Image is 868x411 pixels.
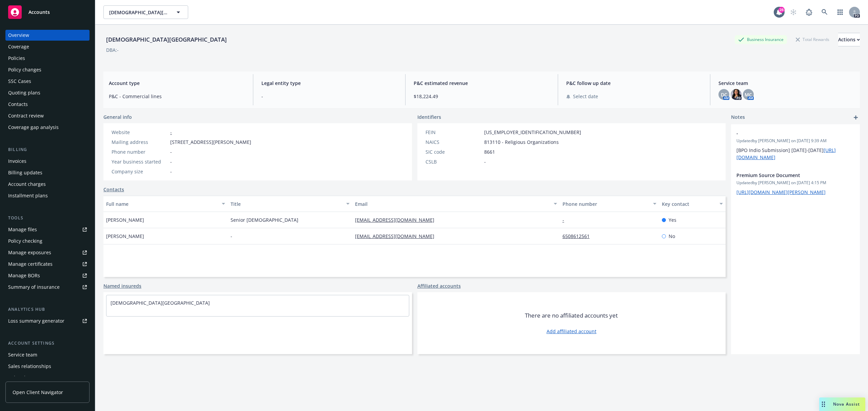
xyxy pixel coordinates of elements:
[5,179,90,190] a: Account charges
[838,33,860,46] div: Actions
[112,158,167,165] div: Year business started
[426,138,481,146] div: NAICS
[731,113,745,122] span: Notes
[833,401,860,407] span: Nova Assist
[8,236,42,246] div: Policy checking
[8,361,51,372] div: Sales relationships
[563,233,595,239] a: 6508612561
[8,30,29,41] div: Overview
[745,91,752,98] span: MC
[5,167,90,178] a: Billing updates
[426,129,481,136] div: FEIN
[5,76,90,87] a: SSC Cases
[659,196,726,212] button: Key contact
[5,316,90,326] a: Loss summary generator
[838,33,860,46] button: Actions
[231,233,232,240] span: -
[109,80,245,87] span: Account type
[261,80,397,87] span: Legal entity type
[5,53,90,64] a: Policies
[106,233,144,240] span: [PERSON_NAME]
[736,147,854,161] p: [BPO Indio Submission] [DATE]-[DATE]
[731,89,742,100] img: photo
[8,224,37,235] div: Manage files
[355,233,440,239] a: [EMAIL_ADDRESS][DOMAIN_NAME]
[170,138,251,146] span: [STREET_ADDRESS][PERSON_NAME]
[103,113,132,121] span: General info
[819,397,828,411] div: Drag to move
[736,189,826,195] a: [URL][DOMAIN_NAME][PERSON_NAME]
[736,180,854,186] span: Updated by [PERSON_NAME] on [DATE] 4:15 PM
[8,372,47,383] div: Related accounts
[417,113,441,121] span: Identifiers
[13,389,63,396] span: Open Client Navigator
[8,41,29,52] div: Coverage
[112,129,167,136] div: Website
[5,87,90,98] a: Quoting plans
[484,158,486,165] span: -
[8,282,60,293] div: Summary of insurance
[103,196,228,212] button: Full name
[5,247,90,258] a: Manage exposures
[5,146,90,153] div: Billing
[170,129,172,135] a: -
[525,311,618,320] span: There are no affiliated accounts yet
[5,110,90,121] a: Contract review
[106,46,119,53] div: DBA: -
[5,99,90,110] a: Contacts
[355,217,440,223] a: [EMAIL_ADDRESS][DOMAIN_NAME]
[103,186,124,193] a: Contacts
[8,76,31,87] div: SSC Cases
[5,215,90,221] div: Tools
[852,113,860,122] a: add
[5,190,90,201] a: Installment plans
[5,224,90,235] a: Manage files
[5,64,90,75] a: Policy changes
[5,259,90,269] a: Manage certificates
[8,53,25,64] div: Policies
[731,166,860,201] div: Premium Source DocumentUpdatedby [PERSON_NAME] on [DATE] 4:15 PM[URL][DOMAIN_NAME][PERSON_NAME]
[5,3,90,22] a: Accounts
[5,122,90,133] a: Coverage gap analysis
[8,122,59,133] div: Coverage gap analysis
[8,156,26,167] div: Invoices
[111,300,210,306] a: [DEMOGRAPHIC_DATA][GEOGRAPHIC_DATA]
[5,270,90,281] a: Manage BORs
[352,196,560,212] button: Email
[563,217,570,223] a: -
[106,200,218,208] div: Full name
[833,5,847,19] a: Switch app
[718,80,854,87] span: Service team
[484,148,495,155] span: 8661
[103,35,230,44] div: [DEMOGRAPHIC_DATA][GEOGRAPHIC_DATA]
[112,138,167,146] div: Mailing address
[112,168,167,175] div: Company size
[5,156,90,167] a: Invoices
[8,316,64,326] div: Loss summary generator
[5,372,90,383] a: Related accounts
[8,270,40,281] div: Manage BORs
[426,158,481,165] div: CSLB
[170,158,172,165] span: -
[669,216,676,223] span: Yes
[8,179,46,190] div: Account charges
[261,93,397,100] span: -
[170,168,172,175] span: -
[8,167,42,178] div: Billing updates
[566,80,702,87] span: P&C follow up date
[103,5,188,19] button: [DEMOGRAPHIC_DATA][GEOGRAPHIC_DATA]
[8,349,37,360] div: Service team
[802,5,816,19] a: Report a Bug
[731,124,860,166] div: -Updatedby [PERSON_NAME] on [DATE] 9:39 AM[BPO Indio Submission] [DATE]-[DATE][URL][DOMAIN_NAME]
[547,328,596,335] a: Add affiliated account
[736,172,837,179] span: Premium Source Document
[669,233,675,240] span: No
[662,200,715,208] div: Key contact
[736,130,837,137] span: -
[5,236,90,246] a: Policy checking
[5,361,90,372] a: Sales relationships
[778,7,785,13] div: 28
[819,397,865,411] button: Nova Assist
[28,9,50,15] span: Accounts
